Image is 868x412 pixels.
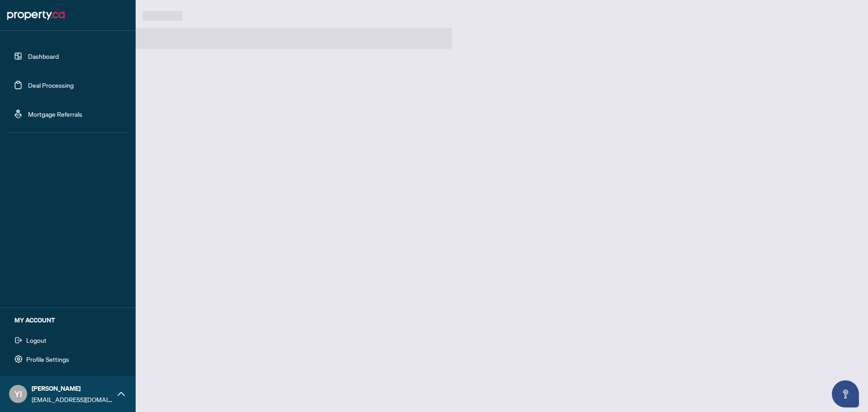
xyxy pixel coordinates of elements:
button: Open asap [832,380,859,407]
button: Profile Settings [7,351,128,367]
span: Logout [26,333,47,347]
span: [PERSON_NAME] [32,384,113,393]
button: Logout [7,332,128,348]
span: [EMAIL_ADDRESS][DOMAIN_NAME] [32,394,113,404]
a: Dashboard [28,52,59,60]
a: Deal Processing [28,81,74,89]
span: Profile Settings [26,352,69,366]
img: logo [7,8,65,23]
a: Mortgage Referrals [28,110,82,118]
h5: MY ACCOUNT [14,315,128,325]
span: YI [14,388,22,400]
